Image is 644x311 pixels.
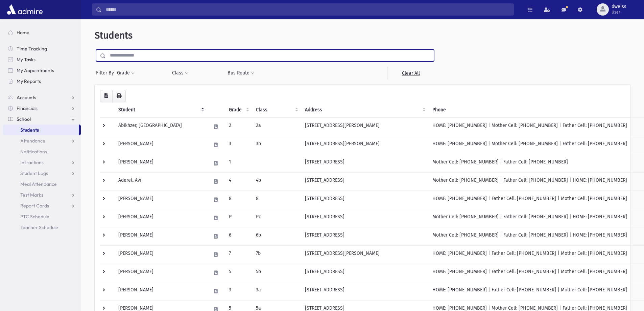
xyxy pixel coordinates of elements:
[114,172,207,191] td: Aderet, Avi
[301,102,428,118] th: Address: activate to sort column ascending
[114,282,207,300] td: [PERSON_NAME]
[252,282,301,300] td: 3a
[225,117,252,136] td: 2
[17,67,54,73] span: My Appointments
[20,138,45,144] span: Attendance
[95,30,133,41] span: Students
[17,57,35,63] span: My Tasks
[172,67,189,79] button: Class
[301,154,428,172] td: [STREET_ADDRESS]
[301,245,428,264] td: [STREET_ADDRESS][PERSON_NAME]
[225,136,252,154] td: 3
[301,282,428,300] td: [STREET_ADDRESS]
[301,117,428,136] td: [STREET_ADDRESS][PERSON_NAME]
[100,90,113,102] button: CSV
[3,222,81,233] a: Teacher Schedule
[252,227,301,245] td: 6b
[301,209,428,227] td: [STREET_ADDRESS]
[3,168,81,179] a: Student Logs
[20,149,47,155] span: Notifications
[96,69,117,76] span: Filter By
[3,125,79,135] a: Students
[20,214,49,220] span: PTC Schedule
[225,209,252,227] td: P
[225,191,252,209] td: 8
[252,245,301,264] td: 7b
[3,54,81,65] a: My Tasks
[17,29,29,36] span: Home
[102,3,514,16] input: Search
[612,4,626,9] span: dweiss
[114,117,207,136] td: Abikhzer, [GEOGRAPHIC_DATA]
[17,46,47,52] span: Time Tracking
[114,264,207,282] td: [PERSON_NAME]
[3,92,81,103] a: Accounts
[3,135,81,146] a: Attendance
[3,103,81,114] a: Financials
[3,43,81,54] a: Time Tracking
[225,154,252,172] td: 1
[3,65,81,76] a: My Appointments
[227,67,255,79] button: Bus Route
[114,154,207,172] td: [PERSON_NAME]
[5,3,44,16] img: AdmirePro
[3,157,81,168] a: Infractions
[114,191,207,209] td: [PERSON_NAME]
[20,159,44,165] span: Infractions
[17,105,38,111] span: Financials
[3,27,81,38] a: Home
[252,172,301,191] td: 4b
[17,116,31,122] span: School
[20,224,58,230] span: Teacher Schedule
[3,76,81,87] a: My Reports
[225,264,252,282] td: 5
[20,127,39,133] span: Students
[112,90,126,102] button: Print
[301,227,428,245] td: [STREET_ADDRESS]
[20,203,49,209] span: Report Cards
[17,94,36,101] span: Accounts
[301,172,428,191] td: [STREET_ADDRESS]
[225,227,252,245] td: 6
[3,146,81,157] a: Notifications
[20,170,48,176] span: Student Logs
[252,209,301,227] td: Pc
[117,67,135,79] button: Grade
[301,136,428,154] td: [STREET_ADDRESS][PERSON_NAME]
[114,227,207,245] td: [PERSON_NAME]
[114,102,207,118] th: Student: activate to sort column descending
[114,136,207,154] td: [PERSON_NAME]
[225,245,252,264] td: 7
[252,117,301,136] td: 2a
[612,9,626,15] span: User
[20,181,57,187] span: Meal Attendance
[252,191,301,209] td: 8
[20,192,43,198] span: Test Marks
[3,211,81,222] a: PTC Schedule
[114,209,207,227] td: [PERSON_NAME]
[225,102,252,118] th: Grade: activate to sort column ascending
[301,191,428,209] td: [STREET_ADDRESS]
[252,102,301,118] th: Class: activate to sort column ascending
[3,190,81,200] a: Test Marks
[387,67,434,79] a: Clear All
[252,264,301,282] td: 5b
[17,78,41,84] span: My Reports
[225,172,252,191] td: 4
[252,136,301,154] td: 3b
[3,200,81,211] a: Report Cards
[114,245,207,264] td: [PERSON_NAME]
[301,264,428,282] td: [STREET_ADDRESS]
[225,282,252,300] td: 3
[3,179,81,190] a: Meal Attendance
[3,114,81,125] a: School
